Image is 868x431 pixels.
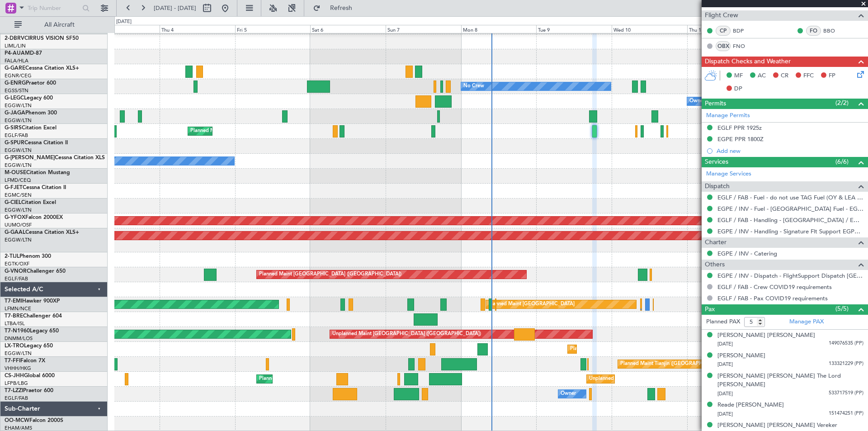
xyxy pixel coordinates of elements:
[386,25,461,33] div: Sun 7
[706,111,750,120] a: Manage Permits
[705,10,738,21] span: Flight Crew
[5,269,66,274] a: G-VNORChallenger 650
[717,135,764,143] div: EGPE PPR 1800Z
[789,317,824,327] a: Manage PAX
[5,81,56,86] a: G-ENRGPraetor 600
[716,41,731,51] div: OBX
[5,343,53,349] a: LX-TROLegacy 650
[5,170,26,175] span: M-OUSE
[463,80,484,93] div: No Crew
[5,388,53,393] a: T7-LZZIPraetor 600
[259,268,401,281] div: Planned Maint [GEOGRAPHIC_DATA] ([GEOGRAPHIC_DATA])
[717,283,832,291] a: EGLF / FAB - Crew COVID19 requirements
[154,4,196,12] span: [DATE] - [DATE]
[5,51,25,56] span: P4-AUA
[488,298,575,311] div: Planned Maint [GEOGRAPHIC_DATA]
[620,357,726,371] div: Planned Maint Tianjin ([GEOGRAPHIC_DATA])
[5,72,32,79] a: EGNR/CEG
[734,85,742,94] span: DP
[705,304,715,315] span: Pax
[160,25,235,33] div: Thu 4
[5,102,32,109] a: EGGW/LTN
[5,200,56,205] a: G-CIELCitation Excel
[829,389,863,397] span: 533717519 (PP)
[717,372,863,389] div: [PERSON_NAME] [PERSON_NAME] The Lord [PERSON_NAME]
[829,340,863,347] span: 149076535 (PP)
[5,298,22,304] span: T7-EMI
[5,230,79,235] a: G-GAALCessna Citation XLS+
[5,215,25,220] span: G-YFOX
[612,25,687,33] div: Wed 10
[717,124,762,132] div: EGLF PPR 1925z
[717,147,863,155] div: Add new
[733,27,753,35] a: BDP
[5,365,31,372] a: VHHH/HKG
[5,373,55,379] a: CS-JHHGlobal 6000
[570,342,629,356] div: Planned Maint Dusseldorf
[5,380,28,387] a: LFPB/LBG
[5,395,28,402] a: EGLF/FAB
[5,275,28,282] a: EGLF/FAB
[734,71,743,81] span: MF
[24,22,95,28] span: All Aircraft
[806,26,821,36] div: FO
[705,237,726,248] span: Charter
[5,36,24,41] span: 2-DBRV
[717,341,733,347] span: [DATE]
[5,43,26,49] a: LIML/LIN
[717,401,784,410] div: Reade [PERSON_NAME]
[5,200,21,205] span: G-CIEL
[705,181,730,192] span: Dispatch
[5,125,57,131] a: G-SIRSCitation Excel
[5,320,25,327] a: LTBA/ISL
[5,57,28,64] a: FALA/HLA
[5,110,25,116] span: G-JAGA
[687,25,763,33] div: Thu 11
[5,185,23,190] span: G-FJET
[5,177,31,184] a: LFMD/CEQ
[5,51,42,56] a: P4-AUAMD-87
[5,373,24,379] span: CS-JHH
[5,350,32,357] a: EGGW/LTN
[823,27,844,35] a: BBO
[705,99,726,109] span: Permits
[5,237,32,243] a: EGGW/LTN
[259,372,401,386] div: Planned Maint [GEOGRAPHIC_DATA] ([GEOGRAPHIC_DATA])
[5,328,59,334] a: T7-N1960Legacy 650
[5,117,32,124] a: EGGW/LTN
[5,87,28,94] a: EGSS/STN
[332,327,481,341] div: Unplanned Maint [GEOGRAPHIC_DATA] ([GEOGRAPHIC_DATA])
[5,207,32,213] a: EGGW/LTN
[717,331,815,340] div: [PERSON_NAME] [PERSON_NAME]
[717,390,733,397] span: [DATE]
[5,343,24,349] span: LX-TRO
[5,140,24,146] span: G-SPUR
[705,57,791,67] span: Dispatch Checks and Weather
[536,25,612,33] div: Tue 9
[803,71,814,81] span: FFC
[706,170,751,179] a: Manage Services
[5,313,23,319] span: T7-BRE
[589,372,746,386] div: Unplanned Maint [GEOGRAPHIC_DATA] ([GEOGRAPHIC_DATA] Intl)
[5,358,20,364] span: T7-FFI
[5,155,105,161] a: G-[PERSON_NAME]Cessna Citation XLS
[5,260,29,267] a: EGTK/OXF
[5,162,32,169] a: EGGW/LTN
[322,5,360,11] span: Refresh
[5,215,63,220] a: G-YFOXFalcon 2000EX
[5,140,68,146] a: G-SPURCessna Citation II
[5,328,30,334] span: T7-N1960
[717,361,733,368] span: [DATE]
[5,254,19,259] span: 2-TIJL
[5,388,23,393] span: T7-LZZI
[5,170,70,175] a: M-OUSECitation Mustang
[10,18,98,32] button: All Aircraft
[758,71,766,81] span: AC
[28,1,80,15] input: Trip Number
[835,304,849,313] span: (5/5)
[5,298,60,304] a: T7-EMIHawker 900XP
[717,351,765,360] div: [PERSON_NAME]
[5,147,32,154] a: EGGW/LTN
[5,66,79,71] a: G-GARECessna Citation XLS+
[717,205,863,213] a: EGPE / INV - Fuel - [GEOGRAPHIC_DATA] Fuel - EGPE / INV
